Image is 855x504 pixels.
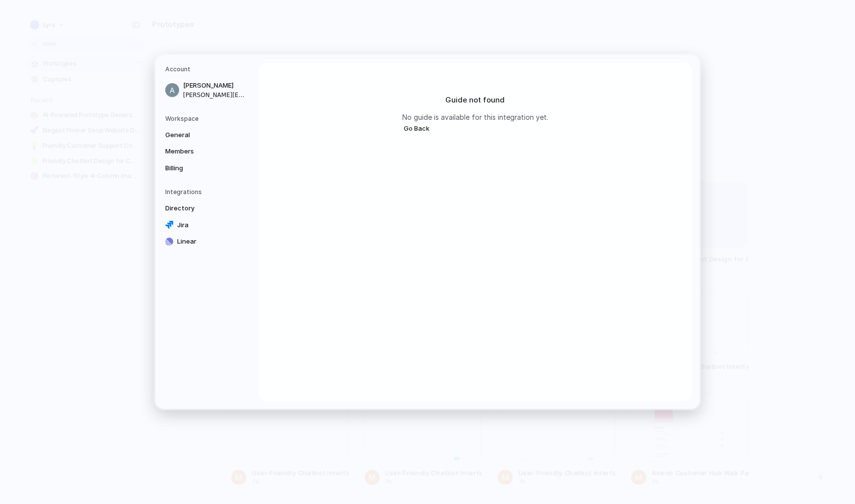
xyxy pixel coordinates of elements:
[165,203,229,213] span: Directory
[162,127,248,143] a: General
[162,234,248,250] a: Linear
[165,188,248,197] h5: Integrations
[177,220,240,230] span: Jira
[165,114,248,123] h5: Workspace
[162,160,248,176] a: Billing
[183,81,246,91] span: [PERSON_NAME]
[177,237,240,247] span: Linear
[162,78,248,102] a: [PERSON_NAME][PERSON_NAME][EMAIL_ADDRESS][DOMAIN_NAME]
[183,90,246,99] span: [PERSON_NAME][EMAIL_ADDRESS][DOMAIN_NAME]
[402,111,548,122] p: No guide is available for this integration yet.
[165,65,248,74] h5: Account
[162,144,248,159] a: Members
[162,217,248,233] a: Jira
[402,95,548,106] h2: Guide not found
[165,130,229,140] span: General
[162,201,248,216] a: Directory
[165,163,229,173] span: Billing
[402,122,431,135] button: Go Back
[165,147,229,156] span: Members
